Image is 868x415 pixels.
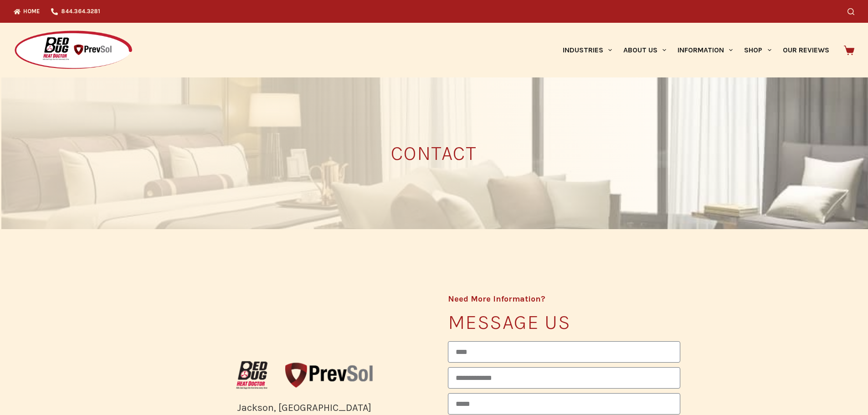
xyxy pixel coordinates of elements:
img: Prevsol/Bed Bug Heat Doctor [14,30,133,71]
h3: CONTACT [188,143,680,163]
button: Search [847,8,854,15]
h4: Need More Information? [448,295,680,303]
a: About Us [617,23,672,77]
a: Shop [739,23,777,77]
nav: Primary [557,23,835,77]
a: Information [672,23,739,77]
a: Industries [557,23,617,77]
h3: Message us [448,312,680,332]
a: Our Reviews [777,23,835,77]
